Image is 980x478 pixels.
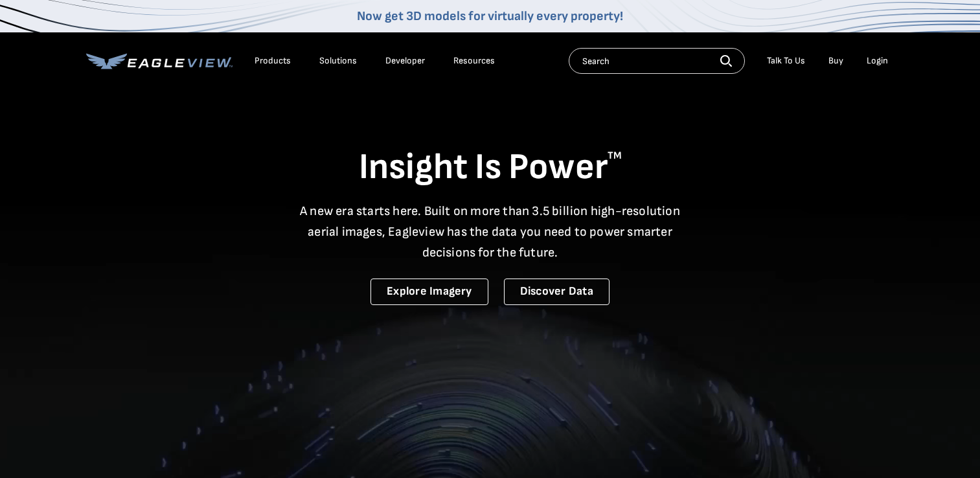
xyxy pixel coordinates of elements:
[608,150,622,162] sup: TM
[370,279,488,305] a: Explore Imagery
[767,55,805,67] div: Talk To Us
[357,8,623,24] a: Now get 3D models for virtually every property!
[867,55,888,67] div: Login
[569,48,745,74] input: Search
[453,55,495,67] div: Resources
[86,145,895,190] h1: Insight Is Power
[828,55,843,67] a: Buy
[255,55,291,67] div: Products
[292,201,689,263] p: A new era starts here. Built on more than 3.5 billion high-resolution aerial images, Eagleview ha...
[319,55,357,67] div: Solutions
[504,279,610,305] a: Discover Data
[385,55,425,67] a: Developer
